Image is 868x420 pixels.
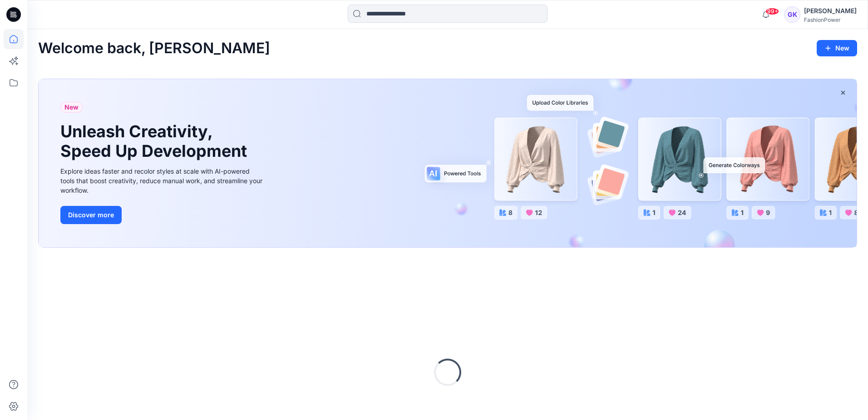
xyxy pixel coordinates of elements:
[804,5,857,16] div: [PERSON_NAME]
[784,6,800,23] div: GK
[765,8,779,15] span: 99+
[60,206,265,224] a: Discover more
[38,40,270,57] h2: Welcome back, [PERSON_NAME]
[60,206,122,224] button: Discover more
[817,40,857,56] button: New
[60,122,251,161] h1: Unleash Creativity, Speed Up Development
[64,102,79,113] span: New
[60,166,265,195] div: Explore ideas faster and recolor styles at scale with AI-powered tools that boost creativity, red...
[804,16,857,23] div: FashionPower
